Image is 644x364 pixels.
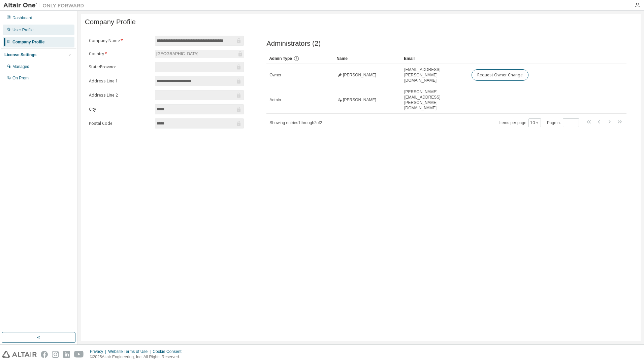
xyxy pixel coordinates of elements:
span: Page n. [547,118,579,127]
img: facebook.svg [41,351,48,358]
img: Altair One [3,2,88,9]
div: User Profile [12,27,34,33]
span: Owner [269,72,281,78]
div: Managed [12,64,29,69]
div: [GEOGRAPHIC_DATA] [155,50,199,58]
span: Admin [269,97,281,103]
span: Company Profile [85,18,136,26]
div: Name [336,53,398,64]
div: Dashboard [12,15,32,21]
div: [GEOGRAPHIC_DATA] [155,50,244,58]
button: 10 [530,120,539,125]
span: [PERSON_NAME][EMAIL_ADDRESS][PERSON_NAME][DOMAIN_NAME] [404,89,465,111]
img: linkedin.svg [63,351,70,358]
div: Privacy [90,349,108,354]
label: Address Line 2 [89,93,151,98]
div: On Prem [12,75,29,81]
img: instagram.svg [52,351,59,358]
div: Email [404,53,466,64]
label: Country [89,51,151,57]
span: [PERSON_NAME] [343,72,376,78]
label: City [89,107,151,112]
span: Items per page [500,118,541,127]
span: [PERSON_NAME] [343,97,376,103]
span: Showing entries 1 through 2 of 2 [269,120,322,125]
label: Address Line 1 [89,78,151,84]
div: Cookie Consent [153,349,185,354]
div: License Settings [4,52,36,58]
button: Request Owner Change [472,69,528,81]
span: [EMAIL_ADDRESS][PERSON_NAME][DOMAIN_NAME] [404,67,465,83]
div: Company Profile [12,39,44,45]
label: State/Province [89,64,151,70]
p: © 2025 Altair Engineering, Inc. All Rights Reserved. [90,354,186,360]
img: altair_logo.svg [2,351,37,358]
img: youtube.svg [74,351,84,358]
div: Website Terms of Use [108,349,153,354]
span: Administrators (2) [266,40,321,47]
label: Company Name [89,38,151,43]
label: Postal Code [89,121,151,126]
span: Admin Type [269,56,292,61]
